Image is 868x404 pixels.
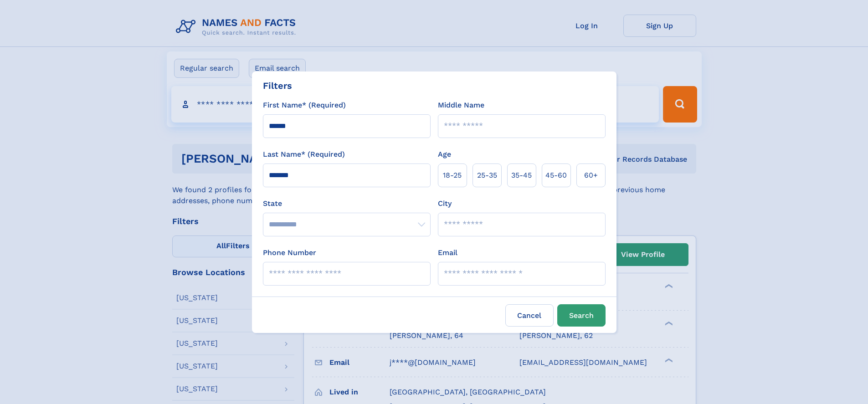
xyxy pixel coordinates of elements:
[438,100,484,111] label: Middle Name
[443,170,462,181] span: 18‑25
[584,170,598,181] span: 60+
[263,149,345,160] label: Last Name* (Required)
[511,170,532,181] span: 35‑45
[263,247,316,258] label: Phone Number
[477,170,497,181] span: 25‑35
[557,304,606,327] button: Search
[263,198,431,209] label: State
[545,170,567,181] span: 45‑60
[263,79,292,92] div: Filters
[438,198,452,209] label: City
[263,100,346,111] label: First Name* (Required)
[505,304,554,327] label: Cancel
[438,149,451,160] label: Age
[438,247,457,258] label: Email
